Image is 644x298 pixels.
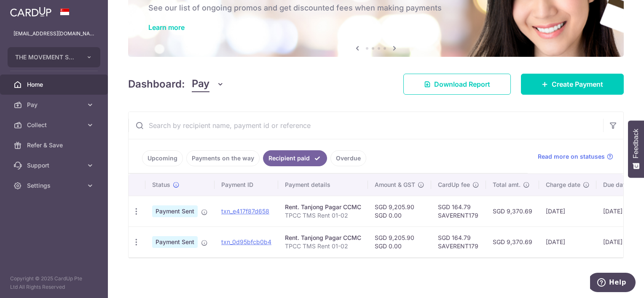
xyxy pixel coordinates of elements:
[368,226,431,257] td: SGD 9,205.90 SGD 0.00
[152,205,198,217] span: Payment Sent
[192,76,224,92] button: Pay
[13,29,94,38] p: [EMAIL_ADDRESS][DOMAIN_NAME]
[375,181,415,189] span: Amount & GST
[539,196,596,226] td: [DATE]
[129,112,603,139] input: Search by recipient name, payment id or reference
[285,242,361,250] p: TPCC TMS Rent 01-02
[590,273,636,294] iframe: Opens a widget where you can find more information
[263,150,327,166] a: Recipient paid
[285,234,361,242] div: Rent. Tanjong Pagar CCMC
[27,101,83,109] span: Pay
[27,121,83,129] span: Collect
[486,196,539,226] td: SGD 9,370.69
[493,181,521,189] span: Total amt.
[27,141,83,149] span: Refer & Save
[8,47,100,67] button: THE MOVEMENT STUDIO PTE. LTD.
[27,181,83,190] span: Settings
[15,53,78,61] span: THE MOVEMENT STUDIO PTE. LTD.
[539,226,596,257] td: [DATE]
[152,236,198,248] span: Payment Sent
[142,150,183,166] a: Upcoming
[521,74,624,95] a: Create Payment
[186,150,260,166] a: Payments on the way
[285,211,361,220] p: TPCC TMS Rent 01-02
[603,181,628,189] span: Due date
[632,129,640,158] span: Feedback
[538,152,613,161] a: Read more on statuses
[431,196,486,226] td: SGD 164.79 SAVERENT179
[221,208,269,215] a: txn_e417f87d658
[628,120,644,178] button: Feedback - Show survey
[538,152,605,161] span: Read more on statuses
[403,74,511,95] a: Download Report
[148,3,604,13] h6: See our list of ongoing promos and get discounted fees when making payments
[148,23,185,32] a: Learn more
[285,203,361,211] div: Rent. Tanjong Pagar CCMC
[27,80,83,89] span: Home
[486,226,539,257] td: SGD 9,370.69
[368,196,431,226] td: SGD 9,205.90 SGD 0.00
[215,174,278,196] th: Payment ID
[330,150,366,166] a: Overdue
[552,79,603,89] span: Create Payment
[438,181,470,189] span: CardUp fee
[192,76,209,92] span: Pay
[221,238,271,245] a: txn_0d95bfcb0b4
[128,77,185,92] h4: Dashboard:
[431,226,486,257] td: SGD 164.79 SAVERENT179
[278,174,368,196] th: Payment details
[27,161,83,170] span: Support
[152,181,170,189] span: Status
[10,7,51,17] img: CardUp
[546,181,580,189] span: Charge date
[434,79,490,89] span: Download Report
